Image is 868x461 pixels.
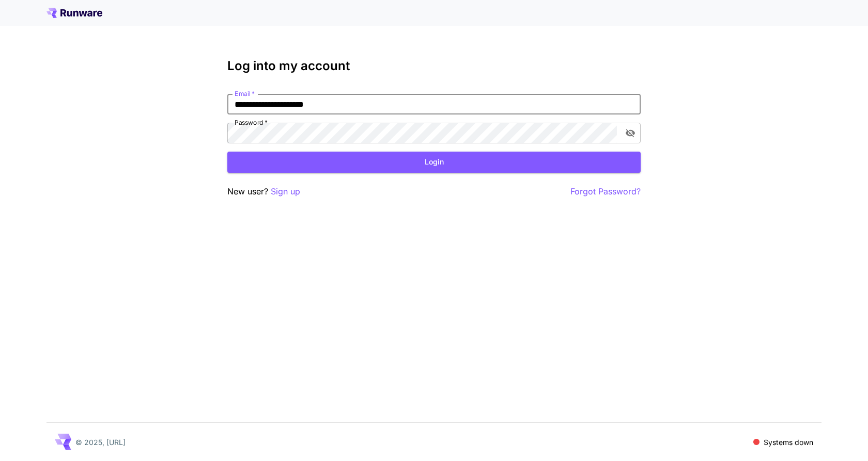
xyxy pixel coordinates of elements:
h3: Log into my account [227,59,641,73]
p: © 2025, [URL] [75,437,126,448]
button: toggle password visibility [621,124,640,142]
button: Forgot Password? [570,185,641,198]
p: New user? [227,185,300,198]
p: Systems down [764,437,813,448]
button: Sign up [271,185,300,198]
label: Password [235,118,268,127]
button: Login [227,152,641,173]
label: Email [235,89,255,98]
